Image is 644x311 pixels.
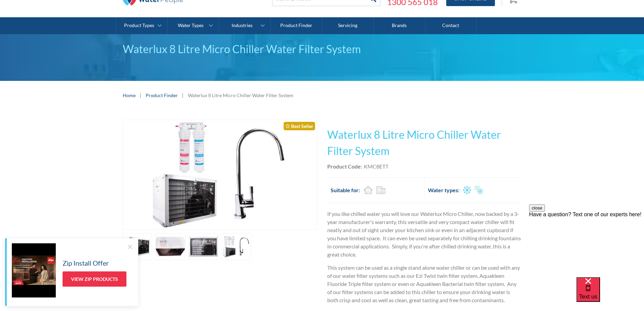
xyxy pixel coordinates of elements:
[331,186,360,194] h2: Suitable for:
[168,17,219,34] a: Water Types
[181,91,185,99] div: |
[123,233,152,260] a: open lightbox
[374,17,425,34] a: Brands
[12,243,56,297] img: Zip Install Offer
[138,120,302,229] img: Waterlux 8 Litre Micro Chiller Water Filter System
[364,162,388,171] div: KMC8ETT
[271,17,322,34] a: Product Finder
[232,23,253,28] div: Industries
[123,92,136,99] a: Home
[428,186,459,194] h2: Water types:
[529,204,644,286] iframe: podium webchat widget prompt
[284,122,315,130] div: Best Seller
[63,271,126,287] a: View Zip Products
[123,120,317,230] a: open lightbox
[146,92,178,99] a: Product Finder
[178,23,204,28] div: Water Types
[188,92,293,99] div: Waterlux 8 Litre Micro Chiller Water Filter System
[123,41,522,57] div: Waterlux 8 Litre Micro Chiller Water Filter System
[156,233,185,260] a: open lightbox
[327,210,522,259] p: If you like chilled water you will love our Waterlux Micro Chiller, now backed by a 3-year manufa...
[116,17,167,34] a: Product Types
[124,23,154,28] div: Product Types
[576,277,644,311] iframe: podium webchat widget bubble
[425,17,477,34] a: Contact
[219,17,270,34] a: Industries
[327,163,362,170] strong: Product Code:
[139,91,142,99] div: |
[221,233,251,260] a: open lightbox
[327,264,522,304] p: This system can be used as a single stand alone water chiller or can be used with any of our wate...
[189,233,218,260] a: open lightbox
[327,127,522,159] h1: Waterlux 8 Litre Micro Chiller Water Filter System
[63,258,109,268] h5: Zip Install Offer
[322,17,374,34] a: Servicing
